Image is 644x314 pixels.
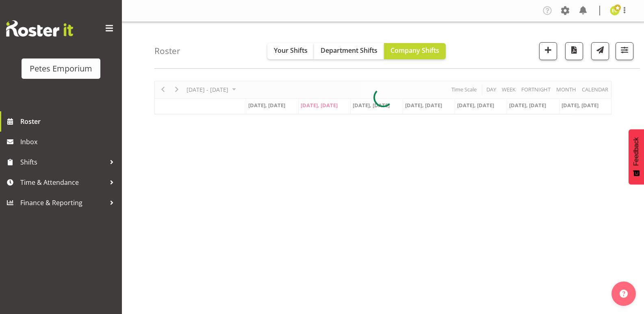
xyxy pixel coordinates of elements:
span: Company Shifts [390,46,439,55]
span: Time & Attendance [20,176,106,188]
img: help-xxl-2.png [620,290,628,298]
h4: Roster [154,46,180,56]
span: Department Shifts [321,46,377,55]
div: Petes Emporium [30,63,92,75]
button: Filter Shifts [616,42,633,60]
span: Your Shifts [274,46,308,55]
button: Department Shifts [314,43,384,59]
span: Finance & Reporting [20,197,106,209]
span: Feedback [633,137,640,166]
button: Company Shifts [384,43,446,59]
img: emma-croft7499.jpg [610,6,620,15]
button: Download a PDF of the roster according to the set date range. [565,42,583,60]
button: Your Shifts [267,43,314,59]
button: Feedback - Show survey [629,129,644,184]
span: Shifts [20,156,106,168]
span: Roster [20,115,118,128]
img: Rosterit website logo [6,20,73,37]
span: Inbox [20,136,118,148]
button: Send a list of all shifts for the selected filtered period to all rostered employees. [591,42,609,60]
button: Add a new shift [539,42,557,60]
